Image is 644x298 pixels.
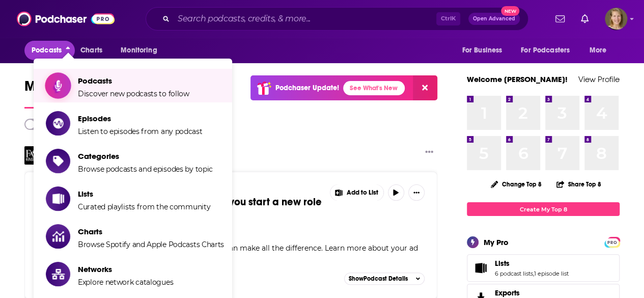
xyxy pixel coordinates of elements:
[534,270,569,277] a: 1 episode list
[495,259,510,268] span: Lists
[146,7,528,31] div: Search podcasts, credits, & more...
[344,273,425,285] button: ShowPodcast Details
[455,41,515,60] button: open menu
[24,119,158,130] a: New Releases & Guests Only
[590,43,607,58] span: More
[78,165,213,174] span: Browse podcasts and episodes by topic
[556,174,602,194] button: Share Top 8
[32,43,62,58] span: Podcasts
[605,8,627,30] button: Show profile menu
[78,76,189,86] span: Podcasts
[174,11,436,27] input: Search podcasts, credits, & more...
[78,227,224,236] span: Charts
[473,16,515,21] span: Open Advanced
[484,237,509,247] div: My Pro
[606,238,618,246] a: PRO
[495,259,569,268] a: Lists
[347,189,378,197] span: Add to List
[470,261,491,275] a: Lists
[436,12,460,25] span: Ctrl K
[78,240,224,249] span: Browse Spotify and Apple Podcasts Charts
[467,202,620,216] a: Create My Top 8
[78,202,210,211] span: Curated playlists from the community
[114,41,170,60] button: open menu
[349,275,408,282] span: Show Podcast Details
[533,270,534,277] span: ,
[78,127,203,136] span: Listen to episodes from any podcast
[495,288,520,297] span: Exports
[467,74,568,84] a: Welcome [PERSON_NAME]!
[80,43,102,58] span: Charts
[495,270,533,277] a: 6 podcast lists
[78,189,210,199] span: Lists
[521,43,570,58] span: For Podcasters
[551,10,569,28] a: Show notifications dropdown
[468,13,520,25] button: Open AdvancedNew
[78,278,173,287] span: Explore network catalogues
[467,254,620,282] span: Lists
[24,41,75,60] button: close menu
[501,6,519,16] span: New
[514,41,584,60] button: open menu
[78,264,173,274] span: Networks
[121,43,157,58] span: Monitoring
[462,43,502,58] span: For Business
[78,151,213,161] span: Categories
[577,10,593,28] a: Show notifications dropdown
[24,77,78,109] a: My Feed
[17,9,115,29] img: Podchaser - Follow, Share and Rate Podcasts
[78,89,189,98] span: Discover new podcasts to follow
[275,84,339,92] p: Podchaser Update!
[605,8,627,30] img: User Profile
[330,184,383,201] button: Show More Button
[421,146,437,159] button: Show More Button
[485,178,548,191] button: Change Top 8
[605,8,627,30] span: Logged in as tvdockum
[74,41,108,60] a: Charts
[24,77,78,101] span: My Feed
[408,184,425,201] button: Show More Button
[582,41,620,60] button: open menu
[343,81,405,95] a: See What's New
[24,146,43,165] img: Fast Company Daily
[78,114,203,123] span: Episodes
[578,74,620,84] a: View Profile
[606,238,618,246] span: PRO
